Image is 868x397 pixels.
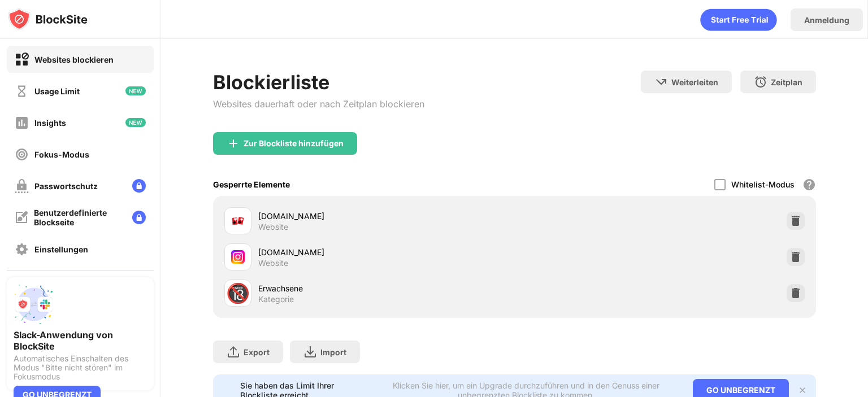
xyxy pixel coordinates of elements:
[34,55,114,64] div: Websites blockieren
[34,208,123,227] div: Benutzerdefinierte Blockseite
[125,118,146,127] img: new-icon.svg
[34,86,80,96] div: Usage Limit
[34,118,66,128] div: Insights
[226,282,250,305] div: 🔞
[125,86,146,95] img: new-icon.svg
[258,210,514,222] div: [DOMAIN_NAME]
[213,98,424,110] div: Websites dauerhaft oder nach Zeitplan blockieren
[258,246,514,258] div: [DOMAIN_NAME]
[231,214,245,228] img: favicons
[731,180,795,189] div: Whitelist-Modus
[8,8,88,30] img: logo-blocksite.svg
[258,222,288,232] div: Website
[14,329,147,352] div: Slack-Anwendung von BlockSite
[671,77,718,87] div: Weiterleiten
[15,116,29,130] img: insights-off.svg
[258,282,514,294] div: Erwachsene
[258,258,288,268] div: Website
[700,8,777,31] div: animation
[14,354,147,381] div: Automatisches Einschalten des Modus "Bitte nicht stören" im Fokusmodus
[213,71,424,94] div: Blockierliste
[244,139,344,148] div: Zur Blockliste hinzufügen
[213,180,290,189] div: Gesperrte Elemente
[34,245,88,254] div: Einstellungen
[771,77,802,87] div: Zeitplan
[14,284,54,325] img: push-slack.svg
[34,150,89,159] div: Fokus-Modus
[15,84,29,98] img: time-usage-off.svg
[15,179,29,193] img: password-protection-off.svg
[804,15,849,25] div: Anmeldung
[798,386,807,395] img: x-button.svg
[34,181,98,191] div: Passwortschutz
[244,347,270,357] div: Export
[132,179,146,193] img: lock-menu.svg
[231,250,245,264] img: favicons
[15,147,29,162] img: focus-off.svg
[320,347,346,357] div: Import
[15,53,29,67] img: block-on.svg
[258,294,294,304] div: Kategorie
[15,242,29,256] img: settings-off.svg
[132,211,146,224] img: lock-menu.svg
[15,211,28,224] img: customize-block-page-off.svg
